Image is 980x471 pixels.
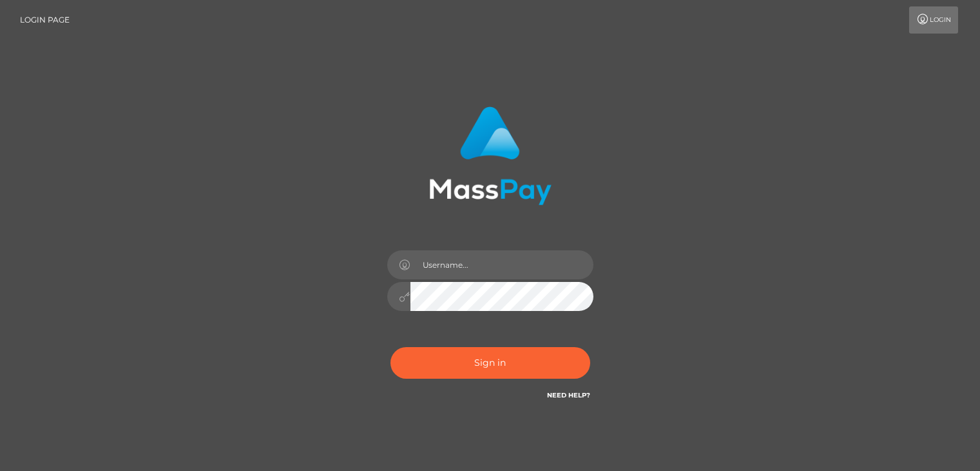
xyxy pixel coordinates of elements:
[410,250,593,279] input: Username...
[547,391,590,399] a: Need Help?
[909,6,958,34] a: Login
[20,6,70,34] a: Login Page
[390,347,590,379] button: Sign in
[429,106,552,205] img: MassPay Login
